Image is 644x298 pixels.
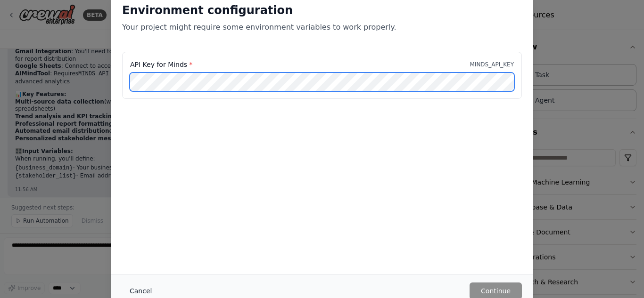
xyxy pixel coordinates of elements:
[122,3,522,18] h2: Environment configuration
[130,60,192,69] label: API Key for Minds
[470,61,514,68] p: MINDS_API_KEY
[122,22,522,33] p: Your project might require some environment variables to work properly.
